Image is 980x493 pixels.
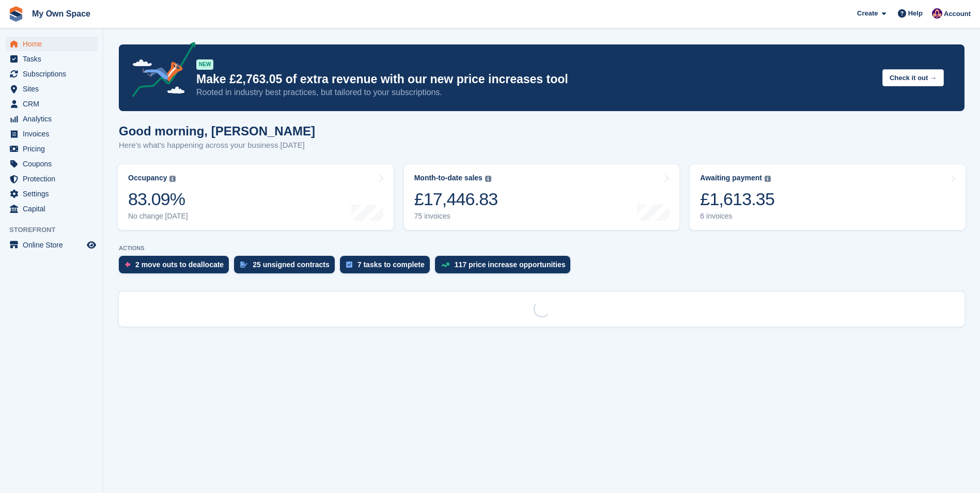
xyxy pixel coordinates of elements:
[125,261,130,268] img: move_outs_to_deallocate_icon-f764333ba52eb49d3ac5e1228854f67142a1ed5810a6f6cc68b1a99e826820c5.svg
[128,212,188,221] div: No change [DATE]
[5,82,98,96] a: menu
[5,238,98,252] a: menu
[23,112,85,126] span: Analytics
[128,189,188,210] div: 83.09%
[23,37,85,51] span: Home
[700,212,774,221] div: 6 invoices
[5,202,98,216] a: menu
[196,59,213,70] div: NEW
[119,140,315,151] p: Here's what's happening across your business [DATE]
[196,87,874,98] p: Rooted in industry best practices, but tailored to your subscriptions.
[240,261,247,268] img: contract_signature_icon-13c848040528278c33f63329250d36e43548de30e8caae1d1a13099fd9432cc5.svg
[253,260,330,269] div: 25 unsigned contracts
[882,69,944,86] button: Check it out →
[23,187,85,201] span: Settings
[85,239,98,251] a: Preview store
[700,189,774,210] div: £1,613.35
[119,124,315,138] h1: Good morning, [PERSON_NAME]
[23,67,85,81] span: Subscriptions
[23,157,85,171] span: Coupons
[23,142,85,156] span: Pricing
[28,5,95,22] a: My Own Space
[5,52,98,66] a: menu
[404,164,680,230] a: Month-to-date sales £17,446.83 75 invoices
[441,263,449,267] img: price_increase_opportunities-93ffe204e8149a01c8c9dc8f82e8f89637d9d84a8eef4429ea346261dce0b2c0.svg
[5,142,98,156] a: menu
[23,238,85,252] span: Online Store
[135,260,224,269] div: 2 move outs to deallocate
[700,174,762,182] div: Awaiting payment
[5,37,98,51] a: menu
[128,174,167,182] div: Occupancy
[414,212,498,221] div: 75 invoices
[8,6,24,22] img: stora-icon-8386f47178a22dfd0bd8f6a31ec36ba5ce8667c1dd55bd0f319d3a0aa187defe.svg
[196,72,874,87] p: Make £2,763.05 of extra revenue with our new price increases tool
[340,256,435,279] a: 7 tasks to complete
[5,157,98,171] a: menu
[357,260,425,269] div: 7 tasks to complete
[485,176,491,182] img: icon-info-grey-7440780725fd019a000dd9b08b2336e03edf1995a4989e88bcd33f0948082b44.svg
[690,164,966,230] a: Awaiting payment £1,613.35 6 invoices
[23,127,85,141] span: Invoices
[123,42,196,101] img: price-adjustments-announcement-icon-8257ccfd72463d97f412b2fc003d46551f7dbcb40ab6d574587a9cd5c0d94...
[5,97,98,111] a: menu
[118,164,394,230] a: Occupancy 83.09% No change [DATE]
[5,112,98,126] a: menu
[23,172,85,186] span: Protection
[455,260,566,269] div: 117 price increase opportunities
[346,261,352,268] img: task-75834270c22a3079a89374b754ae025e5fb1db73e45f91037f5363f120a921f8.svg
[765,176,771,182] img: icon-info-grey-7440780725fd019a000dd9b08b2336e03edf1995a4989e88bcd33f0948082b44.svg
[857,8,878,19] span: Create
[23,52,85,66] span: Tasks
[908,8,923,19] span: Help
[23,97,85,111] span: CRM
[5,187,98,201] a: menu
[932,8,942,19] img: Sergio Tartaglia
[23,82,85,96] span: Sites
[234,256,340,279] a: 25 unsigned contracts
[169,176,176,182] img: icon-info-grey-7440780725fd019a000dd9b08b2336e03edf1995a4989e88bcd33f0948082b44.svg
[414,189,498,210] div: £17,446.83
[944,9,971,19] span: Account
[414,174,483,182] div: Month-to-date sales
[5,172,98,186] a: menu
[5,67,98,81] a: menu
[5,127,98,141] a: menu
[23,202,85,216] span: Capital
[119,245,965,252] p: ACTIONS
[435,256,576,279] a: 117 price increase opportunities
[9,225,103,235] span: Storefront
[119,256,234,279] a: 2 move outs to deallocate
